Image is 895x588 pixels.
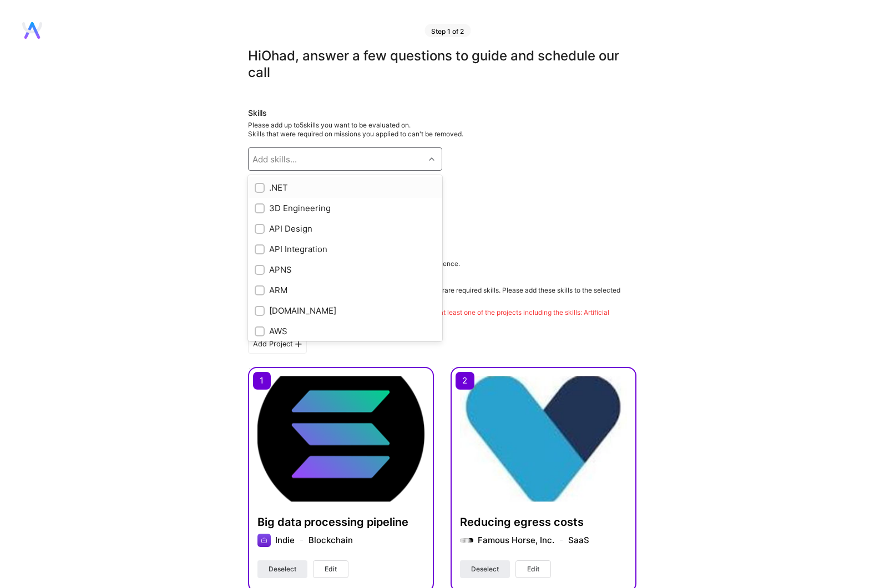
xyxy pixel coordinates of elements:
[325,564,337,574] span: Edit
[429,156,434,162] i: icon Chevron
[313,560,348,578] button: Edit
[257,560,307,578] button: Deselect
[248,259,636,326] div: Please select projects that best represent your skills and experience. Be prepared to discuss the...
[295,341,302,347] i: icon PlusBlackFlat
[269,564,296,574] span: Deselect
[471,564,499,574] span: Deselect
[255,325,436,337] div: AWS
[255,284,436,296] div: ARM
[252,154,297,165] div: Add skills...
[460,538,473,543] img: Company logo
[275,534,353,546] div: Indie Blockchain
[255,223,436,234] div: API Design
[257,534,271,547] img: Company logo
[460,376,627,502] img: Reducing egress costs
[248,108,636,119] div: Skills
[248,308,636,326] div: Please make sure that at least two projects are selected, with at least one of the projects inclu...
[255,264,436,275] div: APNS
[255,202,436,214] div: 3D Engineering
[248,335,307,354] div: Add Project
[255,182,436,193] div: .NET
[257,376,424,502] img: Big data processing pipeline
[255,243,436,255] div: API Integration
[255,305,436,316] div: [DOMAIN_NAME]
[460,560,510,578] button: Deselect
[527,564,539,574] span: Edit
[478,534,589,546] div: Famous Horse, Inc. SaaS
[257,515,424,529] h4: Big data processing pipeline
[248,130,463,138] span: Skills that were required on missions you applied to can't be removed.
[248,121,636,139] div: Please add up to 5 skills you want to be evaluated on.
[460,515,627,529] h4: Reducing egress costs
[424,24,471,37] div: Step 1 of 2
[248,48,636,81] div: Hi Ohad , answer a few questions to guide and schedule our call
[515,560,551,578] button: Edit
